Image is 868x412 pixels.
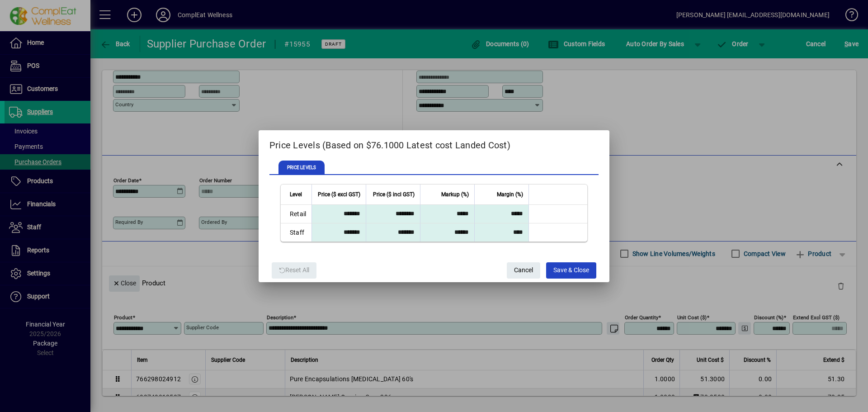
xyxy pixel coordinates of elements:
span: Margin (%) [497,189,523,199]
h2: Price Levels (Based on $76.1000 Latest cost Landed Cost) [259,130,610,156]
button: Save & Close [546,262,596,279]
span: Cancel [514,263,533,278]
span: Level [290,189,302,199]
span: Price ($ incl GST) [373,189,415,199]
span: Price ($ excl GST) [318,189,360,199]
td: Staff [281,223,312,242]
span: Markup (%) [441,189,469,199]
span: PRICE LEVELS [278,161,325,175]
span: Save & Close [553,263,589,278]
td: Retail [281,205,312,223]
button: Cancel [507,262,540,279]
